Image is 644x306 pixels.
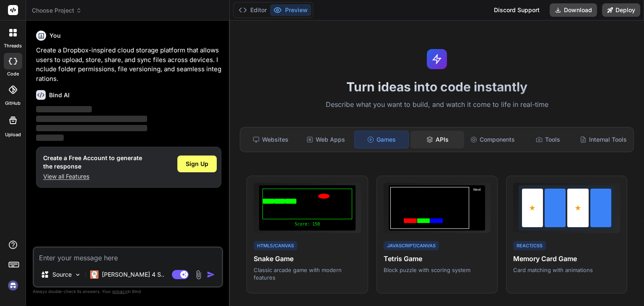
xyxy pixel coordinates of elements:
div: React/CSS [513,241,546,251]
p: Create a Dropbox-inspired cloud storage platform that allows users to upload, store, share, and s... [36,46,221,83]
div: Tools [521,131,575,148]
h4: Memory Card Game [513,254,620,264]
span: ‌ [36,106,92,112]
div: Web Apps [299,131,353,148]
h4: Tetris Game [384,254,491,264]
span: Sign Up [186,160,208,168]
div: HTML5/Canvas [254,241,297,251]
label: threads [4,42,22,49]
div: Next [471,187,483,229]
p: Block puzzle with scoring system [384,266,491,274]
p: Classic arcade game with modern features [254,266,361,281]
p: Source [52,270,72,279]
button: Preview [270,4,311,16]
span: ‌ [36,135,64,141]
img: signin [6,278,20,293]
p: Describe what you want to build, and watch it come to life in real-time [235,99,639,110]
div: JavaScript/Canvas [384,241,439,251]
div: Discord Support [489,3,545,17]
p: Card matching with animations [513,266,620,274]
div: Websites [244,131,297,148]
img: Pick Models [74,271,81,278]
p: [PERSON_NAME] 4 S.. [102,270,164,279]
label: GitHub [5,100,21,107]
div: Games [354,131,409,148]
p: Always double-check its answers. Your in Bind [33,288,223,296]
span: privacy [112,289,127,294]
h6: Bind AI [49,91,70,99]
div: Internal Tools [576,131,630,148]
button: Deploy [602,3,640,17]
h1: Create a Free Account to generate the response [43,154,142,171]
button: Download [550,3,597,17]
span: ‌ [36,116,147,122]
label: code [7,70,19,78]
img: icon [207,270,215,279]
h4: Snake Game [254,254,361,264]
img: attachment [194,270,203,280]
div: Score: 150 [262,221,352,227]
span: Choose Project [32,6,82,15]
h1: Turn ideas into code instantly [235,79,639,94]
h6: You [49,31,61,40]
p: View all Features [43,172,142,181]
button: Editor [235,4,270,16]
div: APIs [410,131,464,148]
label: Upload [5,131,21,138]
span: ‌ [36,125,147,131]
img: Claude 4 Sonnet [90,270,99,279]
div: Components [466,131,519,148]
